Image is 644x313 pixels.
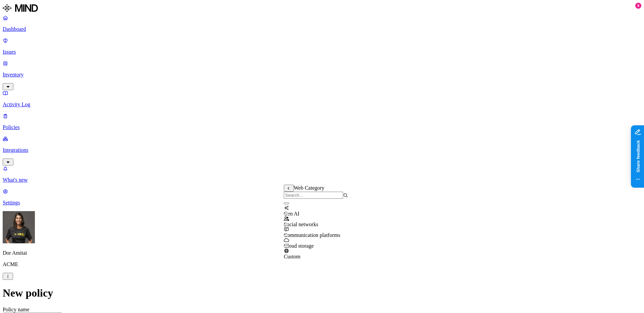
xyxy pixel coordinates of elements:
[3,188,641,206] a: Settings
[3,72,641,78] p: Inventory
[3,60,641,89] a: Inventory
[3,90,641,108] a: Activity Log
[3,49,641,55] p: Issues
[3,147,641,153] p: Integrations
[3,261,641,267] p: ACME
[3,136,641,165] a: Integrations
[3,38,641,55] a: Issues
[3,15,641,32] a: Dashboard
[294,185,325,191] span: Web Category
[3,3,38,13] img: MIND
[284,254,301,259] span: Custom
[3,287,641,299] h1: New policy
[3,177,641,183] p: What's new
[3,26,641,32] p: Dashboard
[3,102,641,108] p: Activity Log
[3,3,641,15] a: MIND
[3,307,30,312] label: Policy name
[3,113,641,130] a: Policies
[3,200,641,206] p: Settings
[3,124,641,130] p: Policies
[284,192,343,199] input: Search...
[3,211,35,243] img: Dor Amitai
[635,3,641,9] div: 9
[3,166,641,183] a: What's new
